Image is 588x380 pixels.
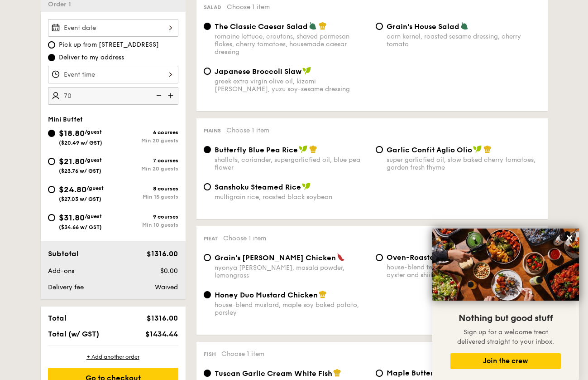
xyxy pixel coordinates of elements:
div: Min 20 guests [113,166,178,172]
input: Butterfly Blue Pea Riceshallots, coriander, supergarlicfied oil, blue pea flower [204,146,211,153]
span: $24.80 [59,185,86,195]
span: /guest [85,213,102,219]
span: Sanshoku Steamed Rice [215,183,301,191]
input: Oven-Roasted Teriyaki Chickenhouse-blend teriyaki sauce, baby bok choy, king oyster and shiitake ... [376,254,383,261]
span: Mini Buffet [48,116,83,123]
input: $18.80/guest($20.49 w/ GST)6 coursesMin 20 guests [48,130,55,137]
span: $18.80 [59,128,85,138]
div: 7 courses [113,157,178,164]
span: $1316.00 [147,314,178,322]
input: Garlic Confit Aglio Oliosuper garlicfied oil, slow baked cherry tomatoes, garden fresh thyme [376,146,383,153]
img: icon-vegan.f8ff3823.svg [299,145,308,153]
span: /guest [86,185,104,191]
div: house-blend teriyaki sauce, baby bok choy, king oyster and shiitake mushrooms [387,263,540,279]
span: Add-ons [48,267,74,275]
span: Grain's [PERSON_NAME] Chicken [215,253,336,262]
img: icon-vegan.f8ff3823.svg [473,145,482,153]
span: Total [48,314,67,322]
span: Meat [204,235,218,242]
span: /guest [85,157,102,163]
div: Min 15 guests [113,194,178,200]
img: icon-chef-hat.a58ddaea.svg [483,145,492,153]
span: Garlic Confit Aglio Olio [387,146,472,154]
span: Choose 1 item [227,3,270,11]
div: + Add another order [48,353,178,361]
span: Delivery fee [48,283,84,291]
span: Sign up for a welcome treat delivered straight to your inbox. [457,328,554,346]
span: ($27.03 w/ GST) [59,196,101,202]
span: Choose 1 item [226,127,269,134]
input: Grain's House Saladcorn kernel, roasted sesame dressing, cherry tomato [376,23,383,30]
span: $1316.00 [147,249,178,258]
span: Salad [204,4,221,10]
input: Deliver to my address [48,54,55,61]
img: icon-add.58712e84.svg [165,87,178,104]
input: Honey Duo Mustard Chickenhouse-blend mustard, maple soy baked potato, parsley [204,291,211,298]
span: Nothing but good stuff [459,313,553,324]
span: The Classic Caesar Salad [215,22,308,31]
span: $31.80 [59,213,85,223]
span: Japanese Broccoli Slaw [215,67,301,76]
span: /guest [85,129,102,135]
span: Total (w/ GST) [48,330,99,338]
span: Grain's House Salad [387,22,459,31]
input: Event time [48,66,178,83]
input: Pick up from [STREET_ADDRESS] [48,41,55,49]
div: romaine lettuce, croutons, shaved parmesan flakes, cherry tomatoes, housemade caesar dressing [215,33,368,56]
div: super garlicfied oil, slow baked cherry tomatoes, garden fresh thyme [387,156,540,171]
div: nyonya [PERSON_NAME], masala powder, lemongrass [215,264,368,279]
div: house-blend mustard, maple soy baked potato, parsley [215,301,368,317]
span: Maple Butter Dory [387,369,453,377]
div: Min 20 guests [113,137,178,144]
input: Sanshoku Steamed Ricemultigrain rice, roasted black soybean [204,183,211,190]
input: Maple Butter Dorymaple butter, romesco sauce, raisin, cherry tomato pickle [376,370,383,377]
img: icon-chef-hat.a58ddaea.svg [333,369,341,377]
span: Honey Duo Mustard Chicken [215,291,318,299]
input: $31.80/guest($34.66 w/ GST)9 coursesMin 10 guests [48,214,55,221]
span: Subtotal [48,249,79,258]
input: Tuscan Garlic Cream White Fishtraditional garlic cream sauce, baked white fish, roasted tomatoes [204,370,211,377]
img: icon-vegan.f8ff3823.svg [302,67,311,75]
div: Min 10 guests [113,222,178,228]
span: ($20.49 w/ GST) [59,140,102,146]
input: The Classic Caesar Saladromaine lettuce, croutons, shaved parmesan flakes, cherry tomatoes, house... [204,23,211,30]
div: shallots, coriander, supergarlicfied oil, blue pea flower [215,156,368,171]
span: Waived [155,283,178,291]
div: 6 courses [113,129,178,136]
input: $24.80/guest($27.03 w/ GST)8 coursesMin 15 guests [48,186,55,193]
span: Choose 1 item [221,350,264,358]
input: Number of guests [48,87,178,105]
span: Butterfly Blue Pea Rice [215,146,298,154]
input: Event date [48,19,178,37]
span: Oven-Roasted Teriyaki Chicken [387,253,503,262]
span: Mains [204,127,221,134]
input: Japanese Broccoli Slawgreek extra virgin olive oil, kizami [PERSON_NAME], yuzu soy-sesame dressing [204,68,211,75]
img: DSC07876-Edit02-Large.jpeg [432,229,579,301]
span: Fish [204,351,216,357]
span: ($34.66 w/ GST) [59,224,102,230]
div: 9 courses [113,214,178,220]
img: icon-reduce.1d2dbef1.svg [151,87,165,104]
span: Order 1 [48,0,75,8]
div: 8 courses [113,185,178,192]
img: icon-spicy.37a8142b.svg [337,253,345,261]
img: icon-chef-hat.a58ddaea.svg [319,22,327,30]
span: $1434.44 [145,330,178,338]
div: multigrain rice, roasted black soybean [215,193,368,201]
div: corn kernel, roasted sesame dressing, cherry tomato [387,33,540,48]
button: Join the crew [450,353,561,369]
span: ($23.76 w/ GST) [59,168,101,174]
img: icon-chef-hat.a58ddaea.svg [309,145,317,153]
input: $21.80/guest($23.76 w/ GST)7 coursesMin 20 guests [48,158,55,165]
img: icon-vegetarian.fe4039eb.svg [309,22,317,30]
span: Choose 1 item [223,234,266,242]
img: icon-vegetarian.fe4039eb.svg [460,22,468,30]
span: Pick up from [STREET_ADDRESS] [59,40,159,49]
div: greek extra virgin olive oil, kizami [PERSON_NAME], yuzu soy-sesame dressing [215,78,368,93]
span: Tuscan Garlic Cream White Fish [215,369,332,378]
img: icon-chef-hat.a58ddaea.svg [319,290,327,298]
span: $0.00 [160,267,178,275]
button: Close [562,231,577,245]
img: icon-vegan.f8ff3823.svg [302,182,311,190]
span: $21.80 [59,156,85,166]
